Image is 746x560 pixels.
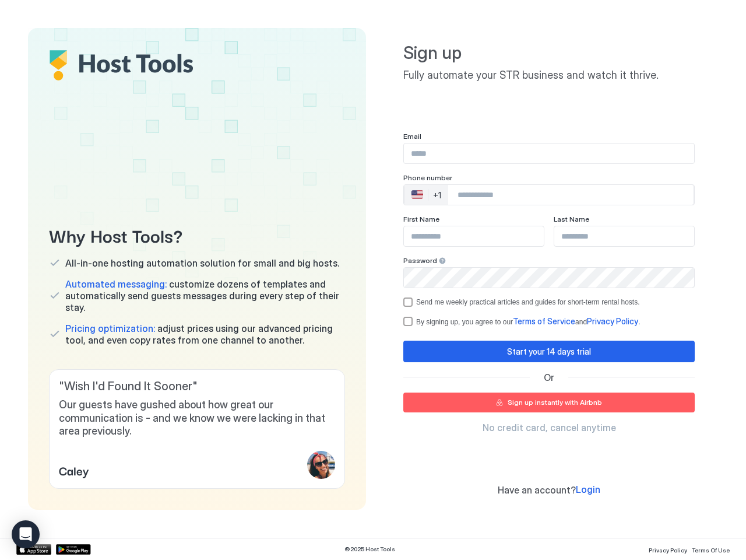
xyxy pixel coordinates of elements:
[65,323,345,346] span: adjust prices using our advanced pricing tool, and even copy rates from one channel to another.
[554,215,589,223] span: Last Name
[448,184,694,205] input: Phone Number input
[587,316,638,326] span: Privacy Policy
[403,393,695,412] button: Sign up instantly with Airbnb
[403,215,439,223] span: First Name
[404,185,448,205] div: Countries button
[544,372,554,383] span: Or
[403,42,695,64] span: Sign up
[404,268,694,288] input: Input Field
[554,226,694,246] input: Input Field
[483,422,616,433] span: No credit card, cancel anytime
[403,341,695,362] button: Start your 14 days trial
[65,278,345,313] span: customize dozens of templates and automatically send guests messages during every step of their s...
[433,190,441,201] div: +1
[692,543,730,555] a: Terms Of Use
[403,256,437,265] span: Password
[49,222,345,248] span: Why Host Tools?
[498,484,576,496] span: Have an account?
[649,547,687,554] span: Privacy Policy
[416,316,640,327] div: By signing up, you agree to our and .
[513,317,575,326] a: Terms of Service
[508,397,602,408] div: Sign up instantly with Airbnb
[307,451,335,479] div: profile
[404,143,694,163] input: Input Field
[16,544,51,555] a: App Store
[56,544,91,555] a: Google Play Store
[576,484,600,495] span: Login
[692,547,730,554] span: Terms Of Use
[65,257,339,269] span: All-in-one hosting automation solution for small and big hosts.
[404,226,544,246] input: Input Field
[65,278,167,290] span: Automated messaging:
[403,173,452,182] span: Phone number
[403,316,695,327] div: termsPrivacy
[403,69,695,82] span: Fully automate your STR business and watch it thrive.
[344,545,395,553] span: © 2025 Host Tools
[65,323,155,334] span: Pricing optimization:
[649,543,687,555] a: Privacy Policy
[587,317,638,326] a: Privacy Policy
[12,520,40,548] div: Open Intercom Messenger
[403,132,421,141] span: Email
[507,345,591,358] div: Start your 14 days trial
[59,398,335,438] span: Our guests have gushed about how great our communication is - and we know we were lacking in that...
[59,379,335,394] span: " Wish I'd Found It Sooner "
[576,484,600,496] a: Login
[411,188,423,202] div: 🇺🇸
[416,298,640,306] div: Send me weekly practical articles and guides for short-term rental hosts.
[403,297,695,307] div: optOut
[59,461,89,479] span: Caley
[513,316,575,326] span: Terms of Service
